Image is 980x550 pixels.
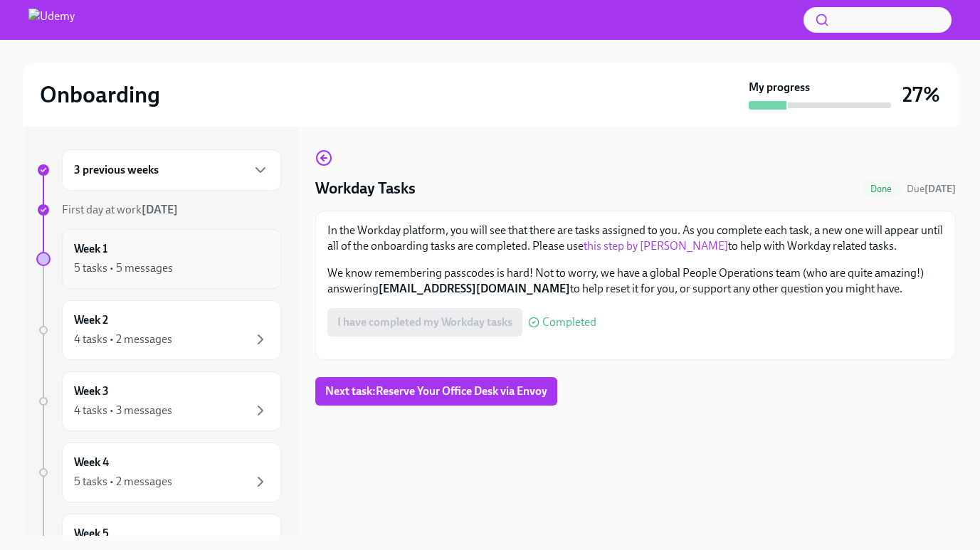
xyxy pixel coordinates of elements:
span: Completed [542,317,596,328]
div: 5 tasks • 5 messages [74,260,173,276]
button: Next task:Reserve Your Office Desk via Envoy [315,377,557,406]
h4: Workday Tasks [315,178,416,199]
span: Next task : Reserve Your Office Desk via Envoy [325,384,547,398]
a: Week 45 tasks • 2 messages [36,443,281,502]
a: this step by [PERSON_NAME] [584,239,728,253]
a: Week 34 tasks • 3 messages [36,371,281,431]
strong: [DATE] [142,203,178,216]
div: 5 tasks • 2 messages [74,474,172,490]
h3: 27% [902,82,940,107]
h6: Week 3 [74,384,109,399]
h6: Week 1 [74,241,107,257]
strong: [EMAIL_ADDRESS][DOMAIN_NAME] [379,282,570,295]
a: Week 24 tasks • 2 messages [36,300,281,360]
strong: [DATE] [924,183,956,195]
h6: 3 previous weeks [74,162,159,178]
p: In the Workday platform, you will see that there are tasks assigned to you. As you complete each ... [327,223,944,254]
strong: My progress [749,80,810,95]
div: 3 previous weeks [62,149,281,191]
h6: Week 5 [74,526,109,541]
span: Due [907,183,956,195]
p: We know remembering passcodes is hard! Not to worry, we have a global People Operations team (who... [327,265,944,297]
div: 4 tasks • 2 messages [74,332,172,347]
h2: Onboarding [40,80,160,109]
span: August 18th, 2025 12:00 [907,182,956,196]
h6: Week 4 [74,455,109,470]
h6: Week 2 [74,312,108,328]
img: Udemy [28,9,75,31]
span: Done [862,184,901,194]
div: 4 tasks • 3 messages [74,403,172,418]
span: First day at work [62,203,178,216]
a: Week 15 tasks • 5 messages [36,229,281,289]
a: First day at work[DATE] [36,202,281,218]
